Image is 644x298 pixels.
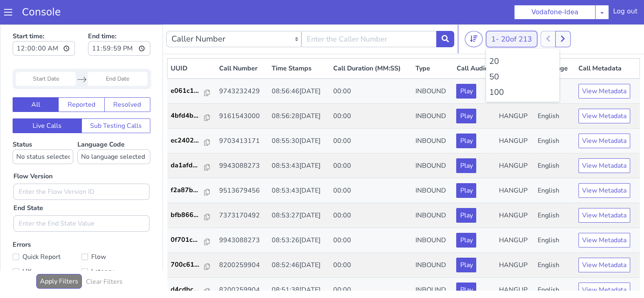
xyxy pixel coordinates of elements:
[453,34,495,55] th: Call Audio
[412,179,453,204] td: INBOUND
[578,84,630,99] button: View Metadata
[216,228,268,253] td: 8200259904
[456,109,476,124] button: Play
[578,109,630,124] button: View Metadata
[534,79,575,104] td: English
[456,159,476,173] button: Play
[13,4,75,34] label: Start time:
[171,61,213,71] a: e061c1...
[77,116,150,140] label: Language Code
[171,61,205,71] p: e061c1...
[81,94,151,109] button: Sub Testing Calls
[216,204,268,228] td: 9943088273
[578,159,630,173] button: View Metadata
[268,154,330,179] td: 08:53:43[DATE]
[501,10,532,20] span: 20 of 213
[216,179,268,204] td: 7373170492
[489,31,556,43] li: 20
[330,129,412,154] td: 00:00
[412,129,453,154] td: INBOUND
[534,154,575,179] td: English
[330,54,412,79] td: 00:00
[216,104,268,129] td: 9703413171
[575,34,640,55] th: Call Metadata
[268,179,330,204] td: 08:53:27[DATE]
[268,104,330,129] td: 08:55:30[DATE]
[330,104,412,129] td: 00:00
[268,253,330,278] td: 08:51:38[DATE]
[58,73,104,88] button: Reported
[216,54,268,79] td: 9743232429
[456,184,476,198] button: Play
[171,161,205,171] p: f2a87b...
[171,260,213,270] a: d4cdbc...
[534,179,575,204] td: English
[268,129,330,154] td: 08:53:43[DATE]
[330,179,412,204] td: 00:00
[16,48,76,61] input: Start Date
[412,34,453,55] th: Type
[171,136,205,146] p: da1afd...
[330,253,412,278] td: 00:00
[88,48,147,61] input: End Date
[13,73,59,88] button: All
[412,204,453,228] td: INBOUND
[13,94,82,109] button: Live Calls
[77,125,150,140] select: Language Code
[268,79,330,104] td: 08:56:28[DATE]
[412,228,453,253] td: INBOUND
[171,86,205,96] p: 4bfd4b...
[489,46,556,59] li: 50
[13,241,81,253] label: UX
[456,134,476,149] button: Play
[216,154,268,179] td: 9513679456
[86,254,123,261] h6: Clear Filters
[88,17,150,31] input: End time:
[496,204,534,228] td: HANGUP
[330,154,412,179] td: 00:00
[330,34,412,55] th: Call Duration (MM:SS)
[330,228,412,253] td: 00:00
[171,210,205,220] p: 0f701c...
[13,227,81,238] label: Quick Report
[268,54,330,79] td: 08:56:46[DATE]
[330,79,412,104] td: 00:00
[496,129,534,154] td: HANGUP
[412,154,453,179] td: INBOUND
[171,260,205,270] p: d4cdbc...
[534,204,575,228] td: English
[496,228,534,253] td: HANGUP
[171,235,213,245] a: 700c61...
[171,86,213,96] a: 4bfd4b...
[534,253,575,278] td: English
[268,228,330,253] td: 08:52:46[DATE]
[456,84,476,99] button: Play
[514,5,596,20] button: Vodafone-Idea
[578,233,630,248] button: View Metadata
[81,241,150,253] label: Latency
[13,179,43,188] label: End State
[216,129,268,154] td: 9943088273
[496,179,534,204] td: HANGUP
[534,228,575,253] td: English
[268,34,330,55] th: Time Stamps
[81,227,150,238] label: Flow
[534,104,575,129] td: English
[578,134,630,149] button: View Metadata
[456,233,476,248] button: Play
[496,154,534,179] td: HANGUP
[13,116,73,140] label: Status
[578,59,630,74] button: View Metadata
[171,111,213,121] a: ec2402...
[104,73,150,88] button: Resolved
[496,253,534,278] td: HANGUP
[534,129,575,154] td: English
[13,17,75,31] input: Start time:
[578,184,630,198] button: View Metadata
[88,4,150,34] label: End time:
[36,250,82,264] button: Apply Filters
[456,59,476,74] button: Play
[167,34,216,55] th: UUID
[171,161,213,171] a: f2a87b...
[171,210,213,220] a: 0f701c...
